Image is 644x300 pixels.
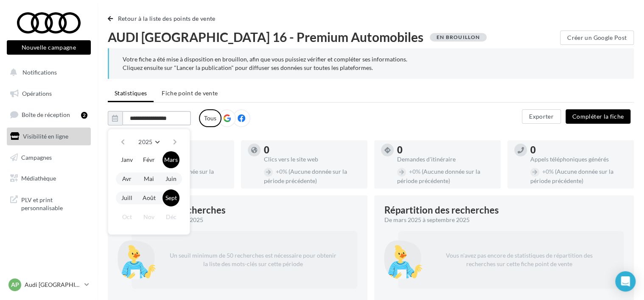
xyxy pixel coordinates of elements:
a: Opérations [5,85,92,103]
button: Août [140,189,157,206]
span: 0% [409,168,420,175]
a: Visibilité en ligne [5,128,92,145]
button: Sept [162,189,179,206]
button: Avr [118,170,135,187]
div: De mars 2025 à septembre 2025 [384,216,617,224]
div: 0 [264,145,361,155]
div: 2 [81,112,87,119]
div: Appels téléphoniques générés [530,156,627,162]
button: Juill [118,189,135,206]
div: De mars 2025 à septembre 2025 [118,216,350,224]
span: + [276,168,279,175]
a: PLV et print personnalisable [5,191,92,216]
div: 0 [397,145,494,155]
span: Fiche point de vente [162,89,218,97]
button: Nouvelle campagne [7,40,91,55]
span: 0% [542,168,554,175]
a: Compléter la fiche [562,112,634,119]
span: Visibilité en ligne [23,133,68,140]
button: Janv [118,151,135,168]
span: (Aucune donnée sur la période précédente) [530,168,613,184]
span: + [409,168,412,175]
span: AUDI [GEOGRAPHIC_DATA] 16 - Premium Automobiles [108,31,423,43]
div: Open Intercom Messenger [615,271,636,292]
button: Nov [140,208,157,225]
div: Votre fiche a été mise à disposition en brouillon, afin que vous puissiez vérifier et compléter s... [123,55,620,72]
button: Juin [162,170,179,187]
span: Médiathèque [21,175,56,182]
button: Déc [162,208,179,225]
span: 2025 [138,138,152,145]
div: 0 [530,145,627,155]
button: Mars [162,151,179,168]
a: Boîte de réception2 [5,106,92,124]
label: Tous [199,109,221,127]
span: Boîte de réception [22,111,70,118]
span: AP [11,281,19,289]
button: Créer un Google Post [560,31,634,45]
span: PLV et print personnalisable [21,194,87,212]
p: Un seuil minimum de 50 recherches est nécessaire pour obtenir la liste des mots-clés sur cette pé... [162,244,344,275]
div: En brouillon [430,33,487,42]
button: Compléter la fiche [566,109,630,124]
a: AP Audi [GEOGRAPHIC_DATA] 16 [7,277,91,293]
button: Notifications [5,64,89,81]
p: Audi [GEOGRAPHIC_DATA] 16 [25,281,81,289]
button: Oct [118,208,135,225]
span: Opérations [22,90,52,97]
span: + [542,168,546,175]
a: Médiathèque [5,169,92,187]
div: Clics vers le site web [264,156,361,162]
p: Vous n'avez pas encore de statistiques de répartition des recherches sur cette fiche point de vente [428,244,610,275]
button: Mai [140,170,157,187]
span: (Aucune donnée sur la période précédente) [397,168,480,184]
button: 2025 [135,136,162,148]
button: Févr [140,151,157,168]
a: Campagnes [5,149,92,167]
span: Retour à la liste des points de vente [118,15,216,22]
button: Exporter [522,109,561,124]
div: Demandes d'itinéraire [397,156,494,162]
div: Répartition des recherches [384,206,499,215]
span: Campagnes [21,153,52,161]
span: 0% [276,168,287,175]
span: (Aucune donnée sur la période précédente) [264,168,347,184]
button: Retour à la liste des points de vente [108,14,219,24]
span: Notifications [22,69,57,76]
